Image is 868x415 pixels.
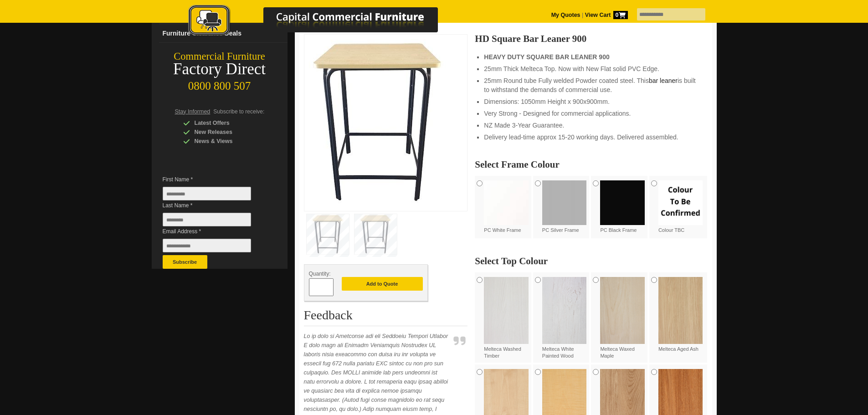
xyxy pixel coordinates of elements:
input: First Name * [163,187,251,200]
li: 25mm Thick Melteca Top. Now with New Flat solid PVC Edge. [484,64,698,73]
img: Melteca White Painted Wood [542,277,587,343]
label: Melteca Waxed Maple [600,277,645,359]
img: Melteca Waxed Maple [600,277,645,343]
label: PC White Frame [484,180,529,234]
img: PC White Frame [484,180,529,225]
a: My Quotes [551,12,580,18]
div: Factory Direct [152,63,288,76]
div: News & Views [183,137,270,146]
label: Melteca White Painted Wood [542,277,587,359]
img: PC Black Frame [600,180,645,225]
img: Colour TBC [658,180,703,225]
label: Colour TBC [658,180,703,234]
h2: Select Frame Colour [475,160,707,169]
label: PC Silver Frame [542,180,587,234]
input: Email Address * [163,239,251,252]
button: Add to Quote [342,277,423,291]
li: Delivery lead-time approx 15-20 working days. Delivered assembled. [484,133,698,142]
img: PC Silver Frame [542,180,587,225]
img: Melteca Aged Ash [658,277,703,343]
strong: View Cart [585,12,628,18]
span: Stay Informed [175,108,211,115]
h2: Feedback [304,308,468,326]
span: First Name * [163,175,265,184]
input: Last Name * [163,213,251,226]
label: Melteca Washed Timber [484,277,529,359]
div: Commercial Furniture [152,50,288,63]
li: Dimensions: 1050mm Height x 900x900mm. [484,97,698,106]
div: 0800 800 507 [152,75,288,92]
a: bar leaner [649,77,678,84]
div: Latest Offers [183,118,270,128]
li: 25mm Round tube Fully welded Powder coated steel. This is built to withstand the demands of comme... [484,76,698,94]
strong: HEAVY DUTY SQUARE BAR LEANER 900 [484,53,609,61]
span: Email Address * [163,227,265,236]
li: Very Strong - Designed for commercial applications. [484,109,698,118]
img: HD Square Bar Leaner 900x900 [309,39,446,204]
span: 0 [613,11,628,19]
button: Subscribe [163,255,207,269]
a: Capital Commercial Furniture Logo [163,5,482,41]
h2: Select Top Colour [475,256,707,266]
a: View Cart0 [583,12,627,18]
span: Subscribe to receive: [213,108,264,115]
li: NZ Made 3-Year Guarantee. [484,121,698,130]
img: Capital Commercial Furniture Logo [163,5,482,38]
a: Furniture Clearance Deals [159,24,288,43]
span: Last Name * [163,201,265,210]
label: Melteca Aged Ash [658,277,703,353]
span: Quantity: [309,271,331,277]
div: New Releases [183,128,270,137]
h3: HD Square Bar Leaner 900 [475,34,707,43]
label: PC Black Frame [600,180,645,234]
img: Melteca Washed Timber [484,277,529,343]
